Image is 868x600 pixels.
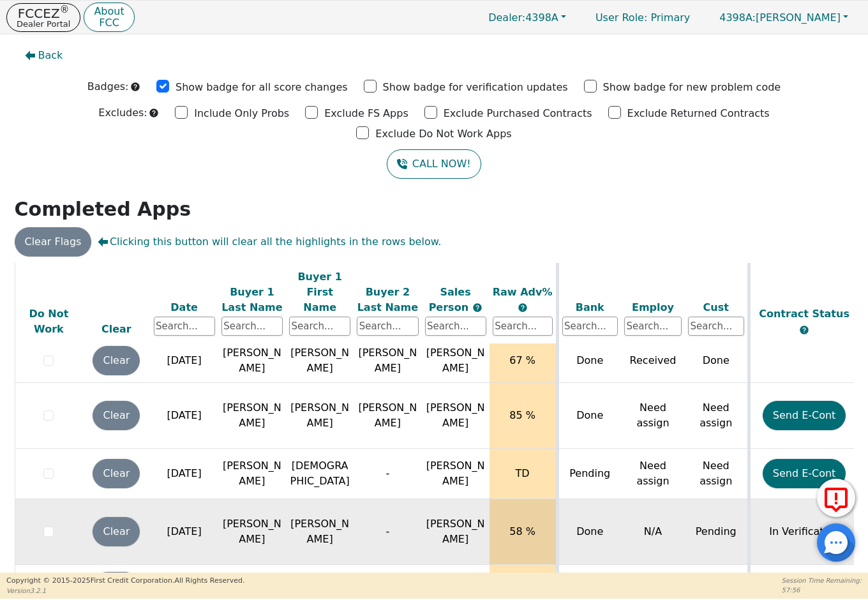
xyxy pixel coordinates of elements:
[154,317,215,336] input: Search...
[286,499,354,565] td: [PERSON_NAME]
[151,499,218,565] td: [DATE]
[87,79,129,94] p: Badges:
[425,317,486,336] input: Search...
[557,383,621,449] td: Done
[383,80,568,95] p: Show badge for verification updates
[603,80,781,95] p: Show badge for new problem code
[426,347,485,374] span: [PERSON_NAME]
[685,449,749,499] td: Need assign
[685,383,749,449] td: Need assign
[426,401,485,429] span: [PERSON_NAME]
[176,80,348,95] p: Show badge for all score changes
[17,7,70,20] p: FCCEZ
[719,11,841,24] span: [PERSON_NAME]
[98,234,441,250] span: Clicking this button will clear all the highlights in the rows below.
[624,317,682,336] input: Search...
[621,383,685,449] td: Need assign
[444,106,592,121] p: Exclude Purchased Contracts
[151,383,218,449] td: [DATE]
[426,518,485,545] span: [PERSON_NAME]
[289,269,350,315] div: Buyer 1 First Name
[426,460,485,487] span: [PERSON_NAME]
[93,517,140,546] button: Clear
[488,11,525,24] span: Dealer:
[509,525,535,537] span: 58 %
[706,8,862,27] button: 4398A:[PERSON_NAME]
[624,299,682,315] div: Employ
[98,105,147,121] p: Excludes:
[763,401,846,430] button: Send E-Cont
[354,449,421,499] td: -
[688,299,744,315] div: Cust
[286,449,354,499] td: [DEMOGRAPHIC_DATA]
[509,354,535,366] span: 67 %
[15,198,191,220] strong: Completed Apps
[493,317,553,336] input: Search...
[86,322,147,337] div: Clear
[218,383,286,449] td: [PERSON_NAME]
[6,586,244,596] p: Version 3.2.1
[627,106,770,121] p: Exclude Returned Contracts
[583,5,703,30] a: User Role: Primary
[357,317,418,336] input: Search...
[19,306,80,337] div: Do Not Work
[354,499,421,565] td: -
[60,4,70,15] sup: ®
[84,3,134,33] button: AboutFCC
[493,285,553,297] span: Raw Adv%
[93,459,140,488] button: Clear
[289,317,350,336] input: Search...
[782,585,862,595] p: 57:56
[557,449,621,499] td: Pending
[621,499,685,565] td: N/A
[17,20,70,28] p: Dealer Portal
[354,339,421,383] td: [PERSON_NAME]
[15,41,73,70] button: Back
[357,284,418,315] div: Buyer 2 Last Name
[759,308,849,320] span: Contract Status
[621,339,685,383] td: Received
[221,317,283,336] input: Search...
[817,479,855,517] button: Report Error to FCC
[475,8,580,27] button: Dealer:4398A
[387,149,481,179] button: CALL NOW!
[286,339,354,383] td: [PERSON_NAME]
[621,449,685,499] td: Need assign
[324,106,408,121] p: Exclude FS Apps
[685,499,749,565] td: Pending
[218,499,286,565] td: [PERSON_NAME]
[94,18,124,28] p: FCC
[94,6,124,17] p: About
[354,383,421,449] td: [PERSON_NAME]
[286,383,354,449] td: [PERSON_NAME]
[194,106,289,121] p: Include Only Probs
[174,576,244,585] span: All Rights Reserved.
[562,299,618,315] div: Bank
[151,449,218,499] td: [DATE]
[38,48,63,63] span: Back
[763,459,846,488] button: Send E-Cont
[685,339,749,383] td: Done
[151,339,218,383] td: [DATE]
[6,3,80,32] button: FCCEZ®Dealer Portal
[557,499,621,565] td: Done
[562,317,618,336] input: Search...
[583,5,703,30] p: Primary
[782,576,862,585] p: Session Time Remaining:
[509,409,535,421] span: 85 %
[749,499,858,565] td: In Verification
[688,317,744,336] input: Search...
[154,299,215,315] div: Date
[6,576,244,587] p: Copyright © 2015- 2025 First Credit Corporation.
[557,339,621,383] td: Done
[488,11,558,24] span: 4398A
[218,449,286,499] td: [PERSON_NAME]
[218,339,286,383] td: [PERSON_NAME]
[15,227,92,257] button: Clear Flags
[516,467,530,479] span: TD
